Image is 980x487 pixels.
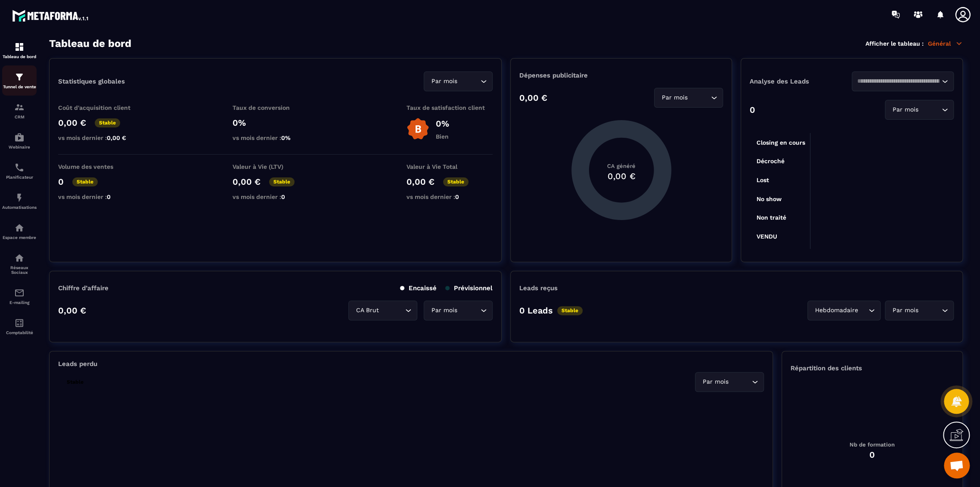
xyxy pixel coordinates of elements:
[2,175,37,180] p: Planificateur
[2,281,37,311] a: emailemailE-mailing
[756,158,784,164] tspan: Décroché
[807,301,881,320] div: Search for option
[654,88,723,108] div: Search for option
[890,105,920,115] span: Par mois
[107,193,111,200] span: 0
[107,134,126,141] span: 0,00 €
[58,104,144,111] p: Coût d'acquisition client
[14,192,25,203] img: automations
[445,284,493,292] p: Prévisionnel
[436,118,449,129] p: 0%
[281,193,285,200] span: 0
[455,193,459,200] span: 0
[406,163,493,170] p: Valeur à Vie Total
[756,139,805,146] tspan: Closing en cours
[2,265,37,275] p: Réseaux Sociaux
[406,177,434,187] p: 0,00 €
[406,118,429,140] img: b-badge-o.b3b20ee6.svg
[58,193,144,200] p: vs mois dernier :
[557,306,583,315] p: Stable
[58,78,125,85] p: Statistiques globales
[381,306,403,315] input: Search for option
[920,306,940,315] input: Search for option
[865,40,924,47] p: Afficher le tableau :
[58,118,86,128] p: 0,00 €
[944,453,970,478] a: Mở cuộc trò chuyện
[14,102,25,112] img: formation
[695,372,764,392] div: Search for option
[429,77,459,86] span: Par mois
[424,71,493,91] div: Search for option
[459,306,478,315] input: Search for option
[2,330,37,335] p: Comptabilité
[49,37,131,50] h3: Tableau de bord
[885,301,954,320] div: Search for option
[62,378,88,387] p: Stable
[519,305,553,316] p: 0 Leads
[756,195,782,202] tspan: No show
[348,301,417,320] div: Search for option
[2,156,37,186] a: schedulerschedulerPlanificateur
[2,84,37,89] p: Tunnel de vente
[2,65,37,96] a: formationformationTunnel de vente
[233,104,319,111] p: Taux de conversion
[2,235,37,240] p: Espace membre
[890,306,920,315] span: Par mois
[928,40,963,47] p: Général
[14,72,25,82] img: formation
[269,177,295,186] p: Stable
[750,78,852,85] p: Analyse des Leads
[233,177,261,187] p: 0,00 €
[459,77,478,86] input: Search for option
[2,126,37,156] a: automationsautomationsWebinaire
[730,377,750,387] input: Search for option
[2,35,37,65] a: formationformationTableau de bord
[443,177,468,186] p: Stable
[2,311,37,341] a: accountantaccountantComptabilité
[2,54,37,59] p: Tableau de bord
[852,71,954,91] div: Search for option
[2,186,37,216] a: automationsautomationsAutomatisations
[14,162,25,173] img: scheduler
[233,193,319,200] p: vs mois dernier :
[519,284,558,292] p: Leads reçus
[813,306,860,315] span: Hebdomadaire
[436,133,449,140] p: Bien
[58,177,64,187] p: 0
[2,205,37,210] p: Automatisations
[756,233,777,240] tspan: VENDU
[701,377,730,387] span: Par mois
[14,223,25,233] img: automations
[756,177,769,183] tspan: Lost
[72,177,98,186] p: Stable
[14,253,25,263] img: social-network
[2,246,37,281] a: social-networksocial-networkRéseaux Sociaux
[233,118,319,128] p: 0%
[12,8,90,23] img: logo
[58,163,144,170] p: Volume des ventes
[424,301,493,320] div: Search for option
[2,216,37,246] a: automationsautomationsEspace membre
[58,360,97,368] p: Leads perdu
[2,115,37,119] p: CRM
[406,104,493,111] p: Taux de satisfaction client
[660,93,689,102] span: Par mois
[2,300,37,305] p: E-mailing
[519,71,723,79] p: Dépenses publicitaire
[58,134,144,141] p: vs mois dernier :
[14,132,25,143] img: automations
[791,364,954,372] p: Répartition des clients
[860,306,866,315] input: Search for option
[750,105,755,115] p: 0
[2,145,37,149] p: Webinaire
[406,193,493,200] p: vs mois dernier :
[281,134,291,141] span: 0%
[920,105,940,115] input: Search for option
[58,284,109,292] p: Chiffre d’affaire
[857,77,940,86] input: Search for option
[233,134,319,141] p: vs mois dernier :
[354,306,381,315] span: CA Brut
[885,100,954,120] div: Search for option
[95,118,120,127] p: Stable
[58,305,86,316] p: 0,00 €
